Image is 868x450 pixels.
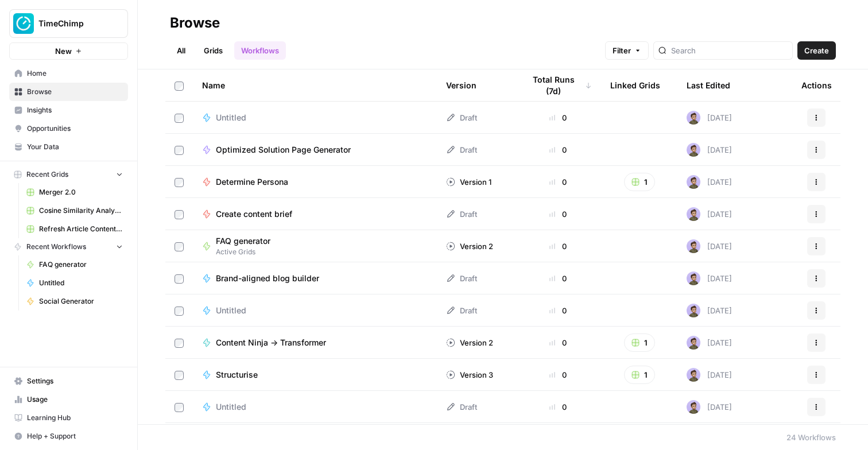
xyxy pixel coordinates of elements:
[170,41,192,60] a: All
[202,305,428,316] a: Untitled
[9,101,128,119] a: Insights
[21,201,128,220] a: Cosine Similarity Analysis
[216,208,292,220] span: Create content brief
[39,205,123,216] span: Cosine Similarity Analysis
[9,238,128,255] button: Recent Workflows
[9,119,128,138] a: Opportunities
[202,112,428,123] a: Untitled
[687,111,732,125] div: [DATE]
[624,173,655,191] button: 1
[27,394,123,405] span: Usage
[202,337,428,348] a: Content Ninja → Transformer
[216,247,280,257] span: Active Grids
[687,271,732,285] div: [DATE]
[446,69,476,101] div: Version
[687,304,700,317] img: ruybxce7esr7yef6hou754u07ter
[21,183,128,201] a: Merger 2.0
[687,400,732,414] div: [DATE]
[21,292,128,311] a: Social Generator
[687,111,700,125] img: ruybxce7esr7yef6hou754u07ter
[202,273,428,284] a: Brand-aligned blog builder
[446,305,477,316] div: Draft
[801,69,832,101] div: Actions
[39,224,123,234] span: Refresh Article Content w/ merge
[9,409,128,427] a: Learning Hub
[27,142,123,152] span: Your Data
[9,83,128,101] a: Browse
[9,64,128,83] a: Home
[27,431,123,441] span: Help + Support
[9,390,128,409] a: Usage
[21,274,128,292] a: Untitled
[804,45,829,56] span: Create
[687,304,732,317] div: [DATE]
[39,296,123,307] span: Social Generator
[524,273,592,284] div: 0
[26,169,68,180] span: Recent Grids
[13,13,34,34] img: TimeChimp Logo
[27,105,123,115] span: Insights
[797,41,836,60] button: Create
[446,240,493,252] div: Version 2
[687,336,732,350] div: [DATE]
[524,112,592,123] div: 0
[216,401,246,413] span: Untitled
[216,305,246,316] span: Untitled
[55,45,72,57] span: New
[671,45,788,56] input: Search
[216,337,326,348] span: Content Ninja → Transformer
[21,255,128,274] a: FAQ generator
[524,208,592,220] div: 0
[9,42,128,60] button: New
[786,432,836,443] div: 24 Workflows
[524,305,592,316] div: 0
[27,413,123,423] span: Learning Hub
[446,273,477,284] div: Draft
[170,14,220,32] div: Browse
[216,176,288,188] span: Determine Persona
[687,239,732,253] div: [DATE]
[687,368,700,382] img: ruybxce7esr7yef6hou754u07ter
[216,273,319,284] span: Brand-aligned blog builder
[446,337,493,348] div: Version 2
[605,41,649,60] button: Filter
[26,242,86,252] span: Recent Workflows
[687,143,732,157] div: [DATE]
[27,123,123,134] span: Opportunities
[197,41,230,60] a: Grids
[27,87,123,97] span: Browse
[687,336,700,350] img: ruybxce7esr7yef6hou754u07ter
[216,144,351,156] span: Optimized Solution Page Generator
[234,41,286,60] a: Workflows
[524,369,592,381] div: 0
[202,69,428,101] div: Name
[446,112,477,123] div: Draft
[27,376,123,386] span: Settings
[524,240,592,252] div: 0
[39,259,123,270] span: FAQ generator
[687,368,732,382] div: [DATE]
[446,208,477,220] div: Draft
[687,400,700,414] img: ruybxce7esr7yef6hou754u07ter
[687,207,700,221] img: ruybxce7esr7yef6hou754u07ter
[446,369,493,381] div: Version 3
[524,337,592,348] div: 0
[216,235,270,247] span: FAQ generator
[9,372,128,390] a: Settings
[9,166,128,183] button: Recent Grids
[687,175,732,189] div: [DATE]
[524,176,592,188] div: 0
[446,144,477,156] div: Draft
[9,9,128,38] button: Workspace: TimeChimp
[687,143,700,157] img: ruybxce7esr7yef6hou754u07ter
[27,68,123,79] span: Home
[202,144,428,156] a: Optimized Solution Page Generator
[624,333,655,352] button: 1
[202,235,428,257] a: FAQ generatorActive Grids
[21,220,128,238] a: Refresh Article Content w/ merge
[202,176,428,188] a: Determine Persona
[687,69,730,101] div: Last Edited
[202,401,428,413] a: Untitled
[38,18,108,29] span: TimeChimp
[216,369,258,381] span: Structurise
